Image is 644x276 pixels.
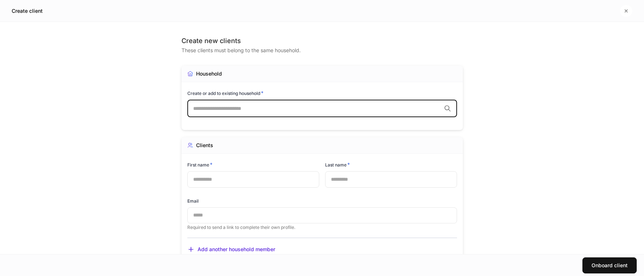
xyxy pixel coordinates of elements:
[582,257,637,273] button: Onboard client
[187,89,264,97] h6: Create or add to existing household
[592,263,628,268] div: Onboard client
[325,161,350,168] h6: Last name
[187,225,457,230] p: Required to send a link to complete their own profile.
[12,7,43,15] h5: Create client
[187,198,199,204] h6: Email
[196,142,213,149] div: Clients
[182,45,463,54] div: These clients must belong to the same household.
[196,70,222,77] div: Household
[187,246,275,253] button: Add another household member
[182,37,463,45] div: Create new clients
[187,161,212,168] h6: First name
